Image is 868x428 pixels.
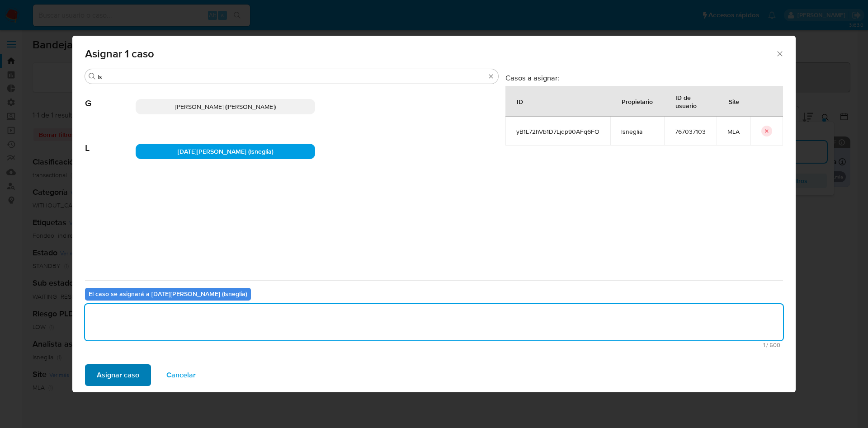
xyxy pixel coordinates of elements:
input: Buscar analista [98,73,486,81]
div: assign-modal [72,36,796,392]
div: ID [506,90,534,112]
span: yB1L72hVb1D7Ljdp90AFq6FO [516,127,599,136]
span: [PERSON_NAME] ([PERSON_NAME]) [175,102,276,111]
button: Cancelar [155,364,208,386]
div: Propietario [611,90,664,112]
span: lsneglia [621,127,653,136]
button: Cerrar ventana [775,49,783,57]
span: L [85,129,136,154]
div: [DATE][PERSON_NAME] (lsneglia) [136,144,315,159]
button: Borrar [487,73,495,80]
h3: Casos a asignar: [505,73,783,82]
button: Buscar [89,73,96,80]
span: Máximo 500 caracteres [88,342,780,348]
button: Asignar caso [85,364,151,386]
div: Site [718,90,750,112]
span: 767037103 [675,127,706,136]
div: ID de usuario [665,86,716,116]
button: icon-button [761,126,772,136]
span: Asignar caso [97,365,139,385]
span: G [85,85,136,109]
div: [PERSON_NAME] ([PERSON_NAME]) [136,99,315,114]
b: El caso se asignará a [DATE][PERSON_NAME] (lsneglia) [89,289,247,298]
span: MLA [727,127,740,136]
span: Cancelar [166,365,196,385]
span: Asignar 1 caso [85,48,775,59]
span: [DATE][PERSON_NAME] (lsneglia) [178,147,274,156]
